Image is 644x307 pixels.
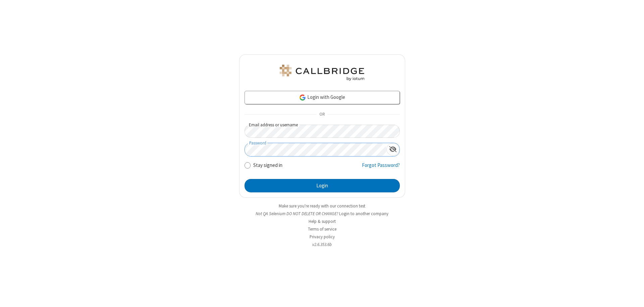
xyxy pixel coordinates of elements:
input: Password [245,143,386,156]
img: QA Selenium DO NOT DELETE OR CHANGE [278,65,366,81]
a: Privacy policy [310,234,335,240]
li: Not QA Selenium DO NOT DELETE OR CHANGE? [239,210,405,217]
span: OR [317,110,327,119]
button: Login to another company [339,210,388,217]
input: Email address or username [245,125,400,138]
a: Forgot Password? [362,162,400,174]
a: Login with Google [245,91,400,104]
img: google-icon.png [299,94,306,101]
a: Help & support [309,219,336,224]
a: Terms of service [308,226,336,232]
li: v2.6.353.6b [239,241,405,248]
a: Make sure you're ready with our connection test [279,203,365,209]
button: Login [245,179,400,192]
div: Show password [386,143,399,156]
label: Stay signed in [253,162,282,169]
